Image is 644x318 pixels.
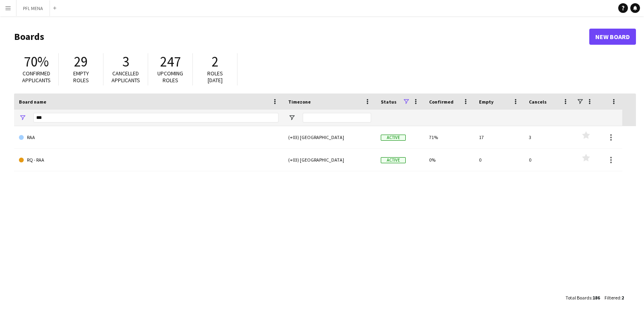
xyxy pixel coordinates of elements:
button: Open Filter Menu [19,114,26,121]
h1: Boards [14,31,589,43]
span: Cancelled applicants [111,70,140,84]
div: 17 [474,126,524,148]
a: RAA [19,126,279,149]
span: Roles [DATE] [207,70,223,84]
div: 0% [424,149,474,171]
span: Total Boards [566,295,591,301]
span: Upcoming roles [157,70,183,84]
input: Timezone Filter Input [303,113,371,123]
button: Open Filter Menu [288,114,295,121]
div: 0 [524,149,574,171]
span: Filtered [605,295,620,301]
a: New Board [589,29,636,45]
div: (+03) [GEOGRAPHIC_DATA] [283,149,376,171]
span: Status [381,99,396,105]
span: Timezone [288,99,311,105]
span: Empty [479,99,493,105]
div: 0 [474,149,524,171]
span: Active [381,135,406,141]
span: 247 [160,53,181,71]
span: Board name [19,99,46,105]
span: 3 [122,53,129,71]
span: 70% [24,53,49,71]
span: Empty roles [73,70,89,84]
div: 71% [424,126,474,148]
input: Board name Filter Input [33,113,279,123]
span: Active [381,157,406,163]
button: PFL MENA [17,0,50,16]
div: : [566,290,600,306]
span: Confirmed applicants [22,70,51,84]
span: 186 [592,295,600,301]
a: RQ - RAA [19,149,279,171]
span: 29 [74,53,88,71]
div: (+03) [GEOGRAPHIC_DATA] [283,126,376,148]
span: Confirmed [429,99,454,105]
span: Cancels [529,99,547,105]
div: 3 [524,126,574,148]
span: 2 [621,295,624,301]
span: 2 [212,53,219,71]
div: : [605,290,624,306]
